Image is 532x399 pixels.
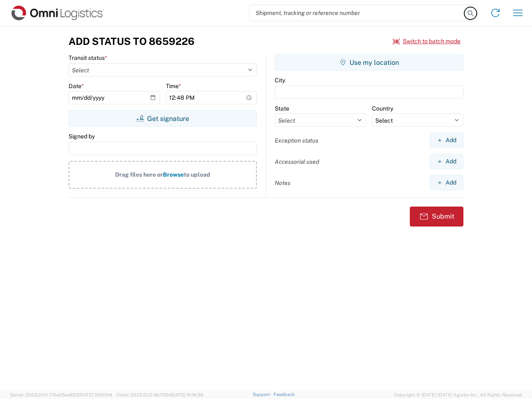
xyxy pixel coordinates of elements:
[115,171,163,178] span: Drag files here or
[430,175,463,190] button: Add
[410,207,463,227] button: Submit
[171,392,203,397] span: [DATE] 10:16:38
[275,54,463,71] button: Use my location
[275,137,318,144] label: Exception status
[69,54,107,62] label: Transit status
[163,171,184,178] span: Browse
[69,133,95,140] label: Signed by
[69,35,195,47] h3: Add Status to 8659226
[394,391,522,399] span: Copyright © [DATE]-[DATE] Agistix Inc., All Rights Reserved
[249,5,465,21] input: Shipment, tracking or reference number
[10,392,112,397] span: Server: 2025.20.0-710e05ee653
[273,392,295,397] a: Feedback
[253,392,273,397] a: Support
[69,82,84,90] label: Date
[275,158,319,165] label: Accessorial used
[430,133,463,148] button: Add
[430,154,463,169] button: Add
[69,110,257,127] button: Get signature
[166,82,181,90] label: Time
[372,105,393,112] label: Country
[116,392,203,397] span: Client: 2025.20.0-8b113f4
[275,76,285,84] label: City
[275,105,289,112] label: State
[393,34,461,48] button: Switch to batch mode
[275,179,291,187] label: Notes
[184,171,210,178] span: to upload
[79,392,112,397] span: [DATE] 09:51:04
